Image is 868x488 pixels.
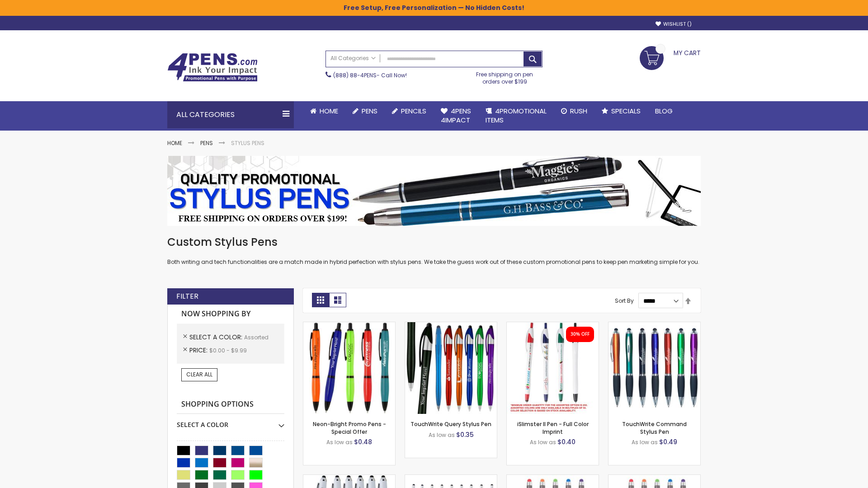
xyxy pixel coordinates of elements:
[330,55,376,62] span: All Categories
[405,322,497,414] img: TouchWrite Query Stylus Pen-Assorted
[405,322,497,329] a: TouchWrite Query Stylus Pen-Assorted
[434,101,478,131] a: 4Pens4impact
[486,106,547,125] span: 4PROMOTIONAL ITEMS
[326,438,353,446] span: As low as
[648,101,680,121] a: Blog
[177,395,284,414] strong: Shopping Options
[410,420,491,428] a: TouchWrite Query Stylus Pen
[570,106,587,116] span: Rush
[333,71,407,79] span: - Call Now!
[189,346,209,355] span: Price
[303,101,345,121] a: Home
[507,322,599,414] img: iSlimster II - Full Color-Assorted
[655,106,673,116] span: Blog
[622,420,687,435] a: TouchWrite Command Stylus Pen
[200,139,213,147] a: Pens
[557,437,576,446] span: $0.40
[176,291,198,301] strong: Filter
[467,67,543,85] div: Free shipping on pen orders over $199
[303,474,395,482] a: Kimberly Logo Stylus Pens-Assorted
[181,368,217,381] a: Clear All
[441,106,471,125] span: 4Pens 4impact
[611,106,641,116] span: Specials
[177,305,284,324] strong: Now Shopping by
[609,322,700,329] a: TouchWrite Command Stylus Pen-Assorted
[656,21,692,28] a: Wishlist
[167,101,294,128] div: All Categories
[456,430,474,439] span: $0.35
[326,51,380,66] a: All Categories
[609,474,700,482] a: Islander Softy Gel with Stylus - ColorJet Imprint-Assorted
[517,420,589,435] a: iSlimster II Pen - Full Color Imprint
[209,347,247,354] span: $0.00 - $9.99
[594,101,648,121] a: Specials
[167,235,701,266] div: Both writing and tech functionalities are a match made in hybrid perfection with stylus pens. We ...
[507,322,599,329] a: iSlimster II - Full Color-Assorted
[167,53,258,82] img: 4Pens Custom Pens and Promotional Products
[615,297,634,305] label: Sort By
[530,438,556,446] span: As low as
[312,293,329,307] strong: Grid
[167,139,182,147] a: Home
[362,106,377,116] span: Pens
[177,414,284,429] div: Select A Color
[189,333,244,342] span: Select A Color
[303,322,395,329] a: Neon-Bright Promo Pens-Assorted
[231,139,264,147] strong: Stylus Pens
[571,331,590,338] div: 30% OFF
[429,431,455,439] span: As low as
[478,101,554,131] a: 4PROMOTIONALITEMS
[167,235,701,249] h1: Custom Stylus Pens
[333,71,377,79] a: (888) 88-4PENS
[303,322,395,414] img: Neon-Bright Promo Pens-Assorted
[385,101,434,121] a: Pencils
[313,420,386,435] a: Neon-Bright Promo Pens - Special Offer
[659,437,677,446] span: $0.49
[609,322,700,414] img: TouchWrite Command Stylus Pen-Assorted
[320,106,338,116] span: Home
[632,438,658,446] span: As low as
[507,474,599,482] a: Islander Softy Gel Pen with Stylus-Assorted
[554,101,594,121] a: Rush
[354,437,372,446] span: $0.48
[167,156,701,226] img: Stylus Pens
[186,371,212,378] span: Clear All
[405,474,497,482] a: Stiletto Advertising Stylus Pens-Assorted
[401,106,426,116] span: Pencils
[244,333,269,341] span: Assorted
[345,101,385,121] a: Pens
